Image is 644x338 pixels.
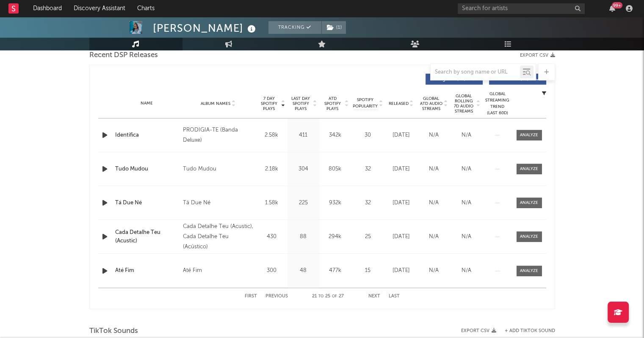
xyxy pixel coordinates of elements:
[321,233,349,241] div: 294k
[321,267,349,275] div: 477k
[420,233,448,241] div: N/A
[258,165,285,173] div: 2.18k
[387,199,415,207] div: [DATE]
[322,21,346,34] button: (1)
[420,96,443,111] span: Global ATD Audio Streams
[452,233,481,241] div: N/A
[89,326,138,336] span: TikTok Sounds
[290,267,317,275] div: 48
[520,53,555,58] button: Export CSV
[389,101,409,106] span: Released
[258,131,285,140] div: 2.58k
[183,266,202,276] div: Até Fim
[258,199,285,207] div: 1.58k
[290,165,317,173] div: 304
[353,233,383,241] div: 25
[258,233,285,241] div: 430
[387,131,415,140] div: [DATE]
[318,294,323,298] span: to
[505,329,555,333] button: + Add TikTok Sound
[290,131,317,140] div: 411
[353,97,378,110] span: Spotify Popularity
[115,165,179,173] a: Tudo Mudou
[268,21,321,34] button: Tracking
[115,199,179,207] a: Tá Due Né
[245,294,257,299] button: First
[305,291,351,302] div: 21 25 27
[89,50,158,60] span: Recent DSP Releases
[452,267,481,275] div: N/A
[290,96,312,111] span: Last Day Spotify Plays
[353,267,383,275] div: 15
[258,96,280,111] span: 7 Day Spotify Plays
[431,69,520,76] input: Search by song name or URL
[290,233,317,241] div: 88
[420,199,448,207] div: N/A
[458,3,585,14] input: Search for artists
[183,222,254,252] div: Cada Detalhe Teu (Acustic), Cada Detalhe Teu (Acústico)
[387,267,415,275] div: [DATE]
[485,91,510,116] div: Global Streaming Trend (Last 60D)
[115,131,179,140] a: Identifica
[609,5,615,12] button: 99+
[183,125,254,146] div: PRODIGIA-TE (Banda Deluxe)
[353,131,383,140] div: 30
[183,198,210,208] div: Tá Due Né
[452,199,481,207] div: N/A
[389,294,400,299] button: Last
[452,165,481,173] div: N/A
[201,101,230,106] span: Album Names
[332,294,337,298] span: of
[153,21,258,35] div: [PERSON_NAME]
[115,100,179,107] div: Name
[452,93,475,114] span: Global Rolling 7D Audio Streams
[265,294,288,299] button: Previous
[387,233,415,241] div: [DATE]
[420,267,448,275] div: N/A
[420,165,448,173] div: N/A
[321,165,349,173] div: 805k
[353,199,383,207] div: 32
[321,199,349,207] div: 932k
[321,21,346,34] span: ( 1 )
[612,2,622,8] div: 99 +
[452,131,481,140] div: N/A
[353,165,383,173] div: 32
[183,164,216,174] div: Tudo Mudou
[321,131,349,140] div: 342k
[258,267,285,275] div: 300
[387,165,415,173] div: [DATE]
[461,328,496,333] button: Export CSV
[290,199,317,207] div: 225
[321,96,344,111] span: ATD Spotify Plays
[115,267,179,275] a: Até Fim
[368,294,380,299] button: Next
[420,131,448,140] div: N/A
[496,329,555,333] button: + Add TikTok Sound
[115,228,179,245] a: Cada Detalhe Teu (Acustic)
